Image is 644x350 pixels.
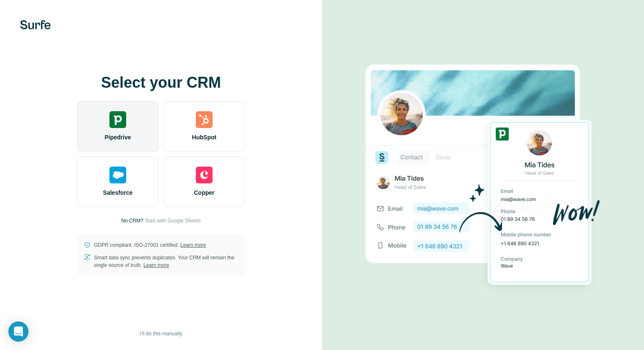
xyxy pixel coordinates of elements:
[140,330,182,337] span: I’ll do this manually
[143,262,169,268] a: Learn more
[196,111,213,128] img: hubspot's logo
[194,188,215,197] span: Copper
[180,242,206,248] a: Learn more
[366,50,600,300] img: PIPEDRIVE image
[103,188,133,197] span: Salesforce
[77,74,245,91] h1: Select your CRM
[94,241,206,249] p: GDPR compliant. ISO-27001 certified.
[196,167,213,183] img: copper's logo
[121,217,143,225] p: No CRM?
[134,327,188,340] button: I’ll do this manually
[104,133,131,141] span: Pipedrive
[192,133,216,141] span: HubSpot
[20,20,51,29] img: Surfe's logo
[8,321,29,342] div: Open Intercom Messenger
[109,167,126,183] img: salesforce's logo
[94,254,238,269] p: Smart data sync prevents duplicates. Your CRM will remain the single source of truth.
[109,111,126,128] img: pipedrive's logo
[145,217,201,225] button: Start with Google Sheets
